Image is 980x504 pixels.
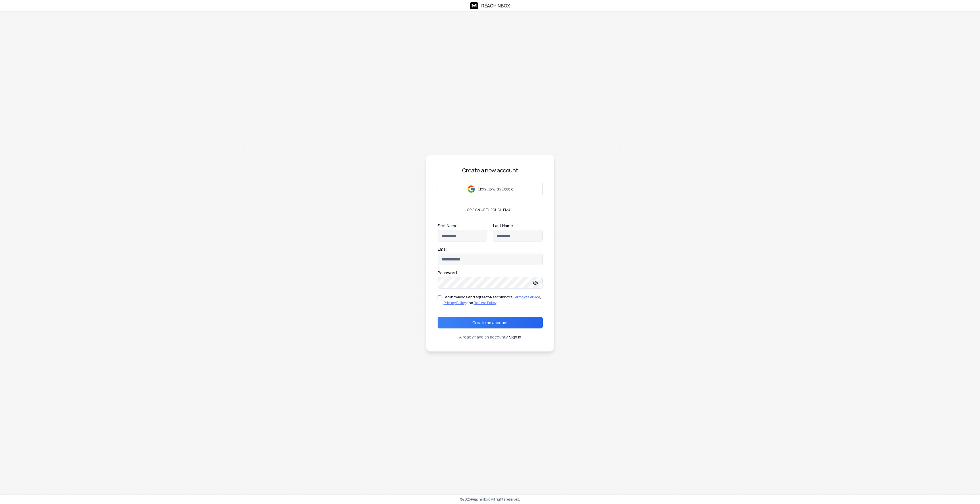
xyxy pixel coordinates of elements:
button: Sign up with Google [438,182,543,196]
a: Privacy Policy [444,300,466,305]
a: Sign In [509,334,521,340]
h1: ReachInbox [481,2,510,9]
p: Already have an account? [459,334,508,340]
p: © 2025 Reachinbox. All rights reserved. [460,497,520,502]
p: or sign up through email [465,208,515,212]
h3: Create a new account [438,166,543,174]
label: First Name [438,224,458,228]
a: Terms of Service [513,295,540,299]
a: ReachInbox [470,2,510,9]
button: Create an account [438,317,543,328]
label: Password [438,271,457,275]
label: Last Name [493,224,513,228]
p: Sign up with Google [478,186,513,192]
a: Refund Policy [474,300,496,305]
div: I acknowledge and agree to ReachInbox's , and [444,294,543,305]
label: Email [438,247,447,251]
